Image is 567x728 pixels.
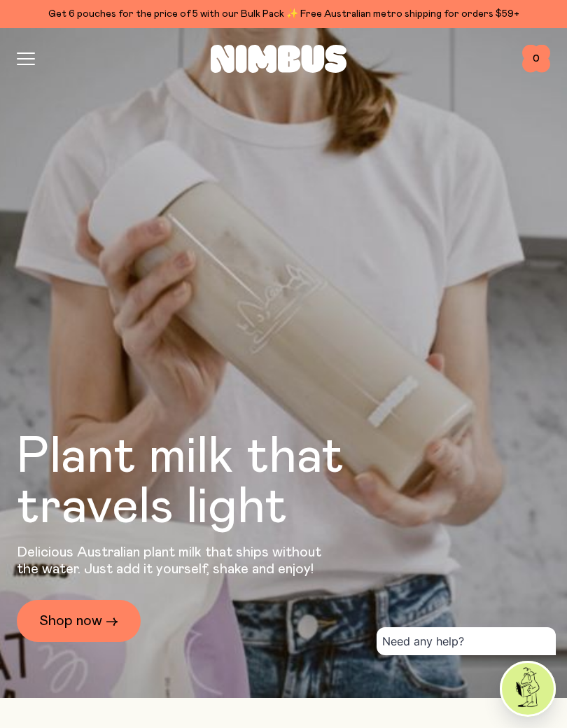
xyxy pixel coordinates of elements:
[17,544,330,577] p: Delicious Australian plant milk that ships without the water. Just add it yourself, shake and enjoy!
[522,45,550,73] button: 0
[17,432,420,533] h1: Plant milk that travels light
[377,627,556,655] div: Need any help?
[17,6,550,22] div: Get 6 pouches for the price of 5 with our Bulk Pack ✨ Free Australian metro shipping for orders $59+
[17,600,141,642] a: Shop now →
[502,663,554,715] img: agent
